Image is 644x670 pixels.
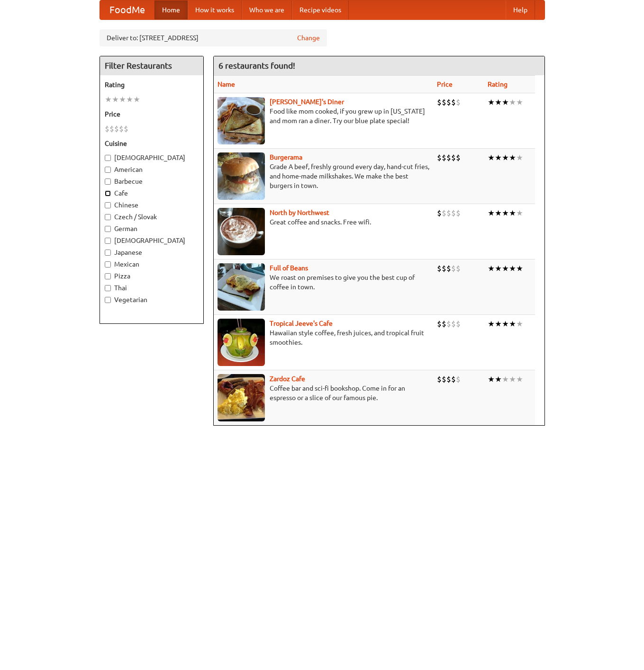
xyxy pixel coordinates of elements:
[456,152,461,163] li: $
[446,263,451,274] li: $
[119,124,124,134] li: $
[456,97,461,107] li: $
[105,94,112,105] li: ★
[218,61,295,70] ng-pluralize: 6 restaurants found!
[456,208,461,218] li: $
[495,374,502,384] li: ★
[105,212,199,222] label: Czech / Slovak
[495,319,502,329] li: ★
[105,80,199,89] h5: Rating
[270,375,305,383] b: Zardoz Cafe
[502,208,509,218] li: ★
[516,152,523,163] li: ★
[270,153,302,161] b: Burgerama
[502,374,509,384] li: ★
[456,319,461,329] li: $
[451,374,456,384] li: $
[446,319,451,329] li: $
[456,263,461,274] li: $
[488,80,508,88] a: Rating
[495,152,502,163] li: ★
[105,285,111,291] input: Thai
[105,295,199,304] label: Vegetarian
[446,152,451,163] li: $
[218,162,429,190] p: Grade A beef, freshly ground every day, hand-cut fries, and home-made milkshakes. We make the bes...
[105,179,111,185] input: Barbecue
[446,97,451,107] li: $
[105,109,199,119] h5: Price
[105,139,199,148] h5: Cuisine
[124,124,128,134] li: $
[509,152,516,163] li: ★
[105,202,111,208] input: Chinese
[105,200,199,210] label: Chinese
[516,208,523,218] li: ★
[105,226,111,232] input: German
[451,152,456,163] li: $
[105,273,111,279] input: Pizza
[270,209,329,216] a: North by Northwest
[188,0,242,19] a: How it works
[442,152,446,163] li: $
[502,319,509,329] li: ★
[105,238,111,244] input: [DEMOGRAPHIC_DATA]
[105,259,199,269] label: Mexican
[105,190,111,197] input: Cafe
[105,153,199,162] label: [DEMOGRAPHIC_DATA]
[270,264,308,272] a: Full of Beans
[218,374,265,421] img: zardoz.jpg
[218,263,265,311] img: beans.jpg
[502,97,509,107] li: ★
[105,188,199,198] label: Cafe
[488,152,495,163] li: ★
[451,208,456,218] li: $
[105,250,111,256] input: Japanese
[442,97,446,107] li: $
[509,319,516,329] li: ★
[218,319,265,366] img: jeeves.jpg
[270,98,344,106] a: [PERSON_NAME]'s Diner
[442,208,446,218] li: $
[437,263,442,274] li: $
[218,152,265,200] img: burgerama.jpg
[292,0,349,19] a: Recipe videos
[442,319,446,329] li: $
[516,319,523,329] li: ★
[502,152,509,163] li: ★
[114,124,119,134] li: $
[218,80,235,88] a: Name
[105,177,199,186] label: Barbecue
[437,97,442,107] li: $
[488,319,495,329] li: ★
[218,217,429,227] p: Great coffee and snacks. Free wifi.
[442,263,446,274] li: $
[495,97,502,107] li: ★
[218,273,429,292] p: We roast on premises to give you the best cup of coffee in town.
[437,152,442,163] li: $
[126,94,133,105] li: ★
[509,208,516,218] li: ★
[456,374,461,384] li: $
[105,271,199,281] label: Pizza
[270,320,333,327] a: Tropical Jeeve's Cafe
[119,94,126,105] li: ★
[437,319,442,329] li: $
[218,328,429,347] p: Hawaiian style coffee, fresh juices, and tropical fruit smoothies.
[516,263,523,274] li: ★
[451,263,456,274] li: $
[112,94,119,105] li: ★
[516,374,523,384] li: ★
[105,167,111,173] input: American
[105,236,199,245] label: [DEMOGRAPHIC_DATA]
[105,248,199,257] label: Japanese
[437,80,453,88] a: Price
[437,208,442,218] li: $
[488,208,495,218] li: ★
[100,0,154,19] a: FoodMe
[502,263,509,274] li: ★
[451,319,456,329] li: $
